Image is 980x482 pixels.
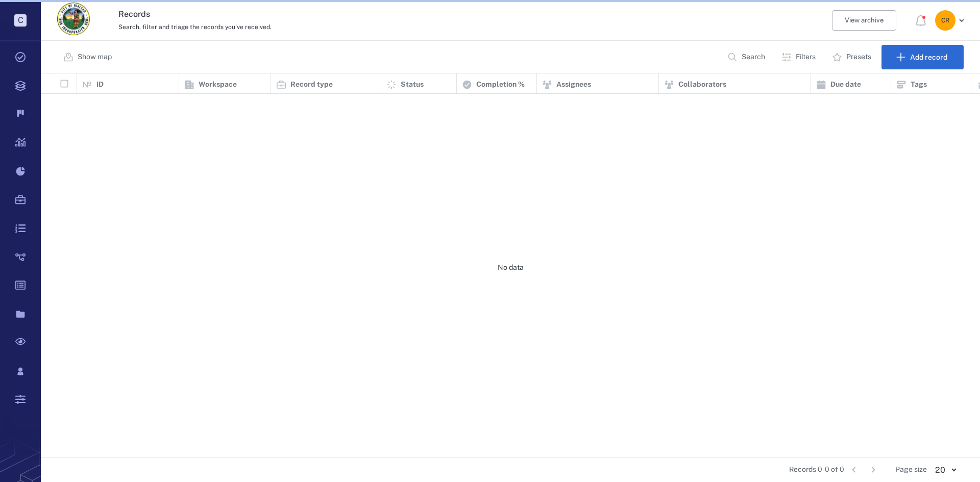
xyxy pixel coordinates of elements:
button: Presets [826,45,879,69]
button: Add record [881,45,964,69]
span: Page size [895,465,927,475]
p: Show map [78,52,112,62]
p: Presets [846,52,871,62]
p: Status [401,80,424,90]
p: Workspace [199,80,237,90]
p: Completion % [476,80,525,90]
p: Due date [830,80,861,90]
p: Tags [911,80,927,90]
button: CR [935,10,968,31]
button: View archive [832,10,896,31]
div: C R [935,10,955,31]
p: Search [742,52,765,62]
button: Show map [57,45,120,69]
span: Records 0-0 of 0 [789,465,844,475]
h3: Records [118,8,675,20]
a: Go home [57,3,90,39]
p: Collaborators [678,80,726,90]
p: ID [96,80,104,90]
img: City of Hialeah logo [57,3,90,35]
p: Record type [290,80,333,90]
p: C [14,14,27,27]
button: Filters [775,45,824,69]
p: Assignees [556,80,591,90]
button: Search [721,45,773,69]
span: Search, filter and triage the records you've received. [118,23,272,31]
p: Filters [796,52,816,62]
div: 20 [927,464,964,476]
nav: pagination navigation [844,462,883,478]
